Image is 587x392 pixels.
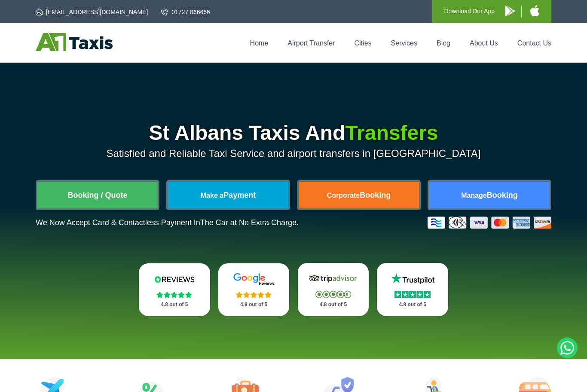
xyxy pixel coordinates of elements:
img: A1 Taxis Android App [505,6,515,16]
p: Download Our App [444,6,495,17]
a: Services [391,39,417,47]
img: Google [228,273,280,286]
img: Credit And Debit Cards [428,217,551,229]
a: ManageBooking [429,182,550,208]
p: 4.8 out of 5 [307,299,360,310]
img: A1 Taxis iPhone App [530,5,539,16]
a: Home [250,39,269,47]
p: 4.8 out of 5 [386,299,439,310]
p: 4.8 out of 5 [148,299,201,310]
a: Contact Us [517,39,551,47]
img: A1 Taxis St Albans LTD [36,33,113,51]
a: Booking / Quote [37,182,158,208]
a: Tripadvisor Stars 4.8 out of 5 [298,263,369,316]
span: Make a [201,192,223,199]
a: Cities [355,39,372,47]
span: Transfers [345,121,438,144]
a: Airport Transfer [287,39,335,47]
a: Trustpilot Stars 4.8 out of 5 [377,263,448,316]
a: Reviews.io Stars 4.8 out of 5 [139,263,210,316]
img: Stars [315,291,351,298]
span: The Car at No Extra Charge. [200,218,299,227]
p: We Now Accept Card & Contactless Payment In [36,218,299,227]
img: Reviews.io [149,273,200,286]
a: 01727 866666 [161,8,210,16]
img: Tripadvisor [307,272,359,285]
p: 4.8 out of 5 [228,299,280,310]
img: Trustpilot [387,272,438,285]
a: CorporateBooking [299,182,419,208]
p: Satisfied and Reliable Taxi Service and airport transfers in [GEOGRAPHIC_DATA] [36,148,551,160]
a: Make aPayment [168,182,288,208]
a: [EMAIL_ADDRESS][DOMAIN_NAME] [36,8,148,16]
h1: St Albans Taxis And [36,123,551,143]
a: Blog [437,39,450,47]
img: Stars [156,291,192,298]
a: About Us [470,39,498,47]
span: Corporate [327,192,360,199]
a: Google Stars 4.8 out of 5 [218,263,290,316]
span: Manage [461,192,487,199]
img: Stars [394,291,431,298]
img: Stars [236,291,272,298]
